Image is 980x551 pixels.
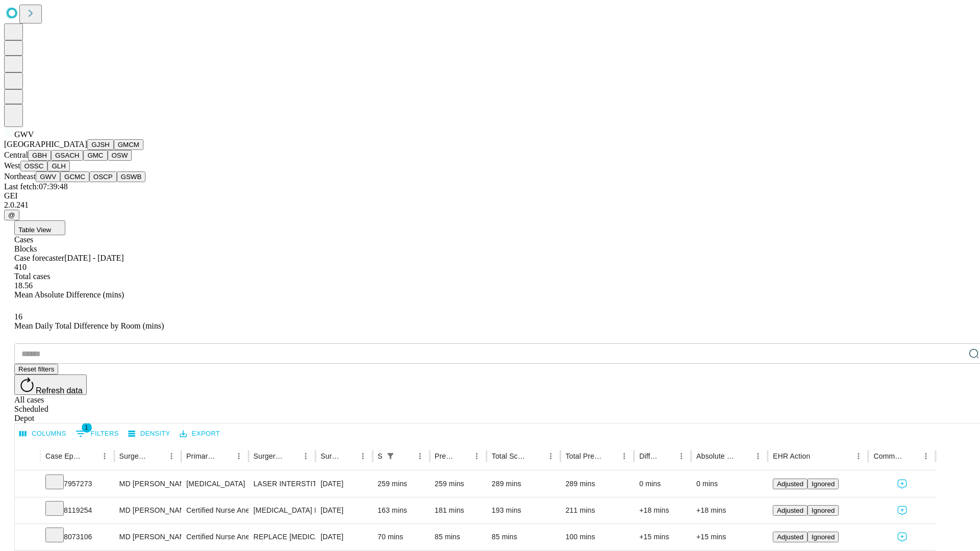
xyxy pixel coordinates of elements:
button: Sort [150,449,164,463]
span: Adjusted [777,480,803,488]
span: Adjusted [777,533,803,541]
button: OSW [108,150,132,161]
div: Case Epic Id [45,452,82,460]
button: Sort [529,449,544,463]
span: 410 [14,263,27,271]
span: @ [8,211,15,219]
div: Primary Service [186,452,216,460]
span: Ignored [812,480,835,488]
div: Surgeon Name [119,452,149,460]
div: 7957273 [45,471,109,497]
button: Menu [919,449,933,463]
span: [DATE] - [DATE] [64,254,124,262]
button: Ignored [807,479,839,489]
div: 0 mins [639,471,686,497]
button: Sort [811,449,825,463]
button: GBH [28,150,51,161]
button: Menu [851,449,866,463]
button: Refresh data [14,374,87,395]
div: 70 mins [378,524,425,550]
div: Absolute Difference [696,452,736,460]
div: 289 mins [492,471,555,497]
button: OSSC [20,161,48,171]
div: Certified Nurse Anesthetist [186,524,243,550]
button: Adjusted [773,532,807,542]
div: [DATE] [321,471,367,497]
button: Select columns [17,426,69,442]
button: Expand [20,529,35,546]
button: Ignored [807,505,839,516]
div: 181 mins [435,497,482,523]
span: Central [4,151,28,159]
div: Difference [639,452,659,460]
button: Sort [660,449,674,463]
button: Sort [284,449,299,463]
span: Mean Absolute Difference (mins) [14,290,124,299]
div: +18 mins [639,497,686,523]
button: GMC [83,150,107,161]
span: Case forecaster [14,254,64,262]
button: Density [126,426,173,442]
div: +15 mins [639,524,686,550]
button: Menu [413,449,427,463]
button: GJSH [87,139,114,150]
button: Expand [20,502,35,520]
div: 289 mins [566,471,629,497]
div: 259 mins [378,471,425,497]
button: Show filters [73,425,121,442]
div: [MEDICAL_DATA] EXCISION HERNIATED INTERVERTEBRAL DISK [MEDICAL_DATA] [254,497,310,523]
div: Surgery Name [254,452,283,460]
button: Sort [737,449,751,463]
button: GSWB [117,171,146,182]
button: Adjusted [773,479,807,489]
div: 2.0.241 [4,201,976,210]
div: 8119254 [45,497,109,523]
button: Menu [164,449,179,463]
span: Mean Daily Total Difference by Room (mins) [14,321,164,330]
button: Menu [232,449,246,463]
button: Menu [544,449,558,463]
button: Show filters [383,449,398,463]
button: Expand [20,475,35,493]
div: Total Predicted Duration [566,452,602,460]
div: MD [PERSON_NAME] [119,524,176,550]
button: Menu [470,449,484,463]
div: [DATE] [321,524,367,550]
button: GSACH [51,150,83,161]
div: 211 mins [566,497,629,523]
span: Adjusted [777,507,803,514]
div: MD [PERSON_NAME] [119,471,176,497]
div: LASER INTERSTITIAL THERMAL THERAPY (LITT) OF LESION, INTRACRANIAL, INCLUDING [PERSON_NAME] HOLE(S... [254,471,310,497]
span: Refresh data [36,386,83,395]
button: Sort [904,449,919,463]
button: GMCM [114,139,143,150]
div: 0 mins [696,471,763,497]
div: MD [PERSON_NAME] [119,497,176,523]
span: Total cases [14,272,50,281]
button: Menu [97,449,112,463]
div: 85 mins [435,524,482,550]
div: 100 mins [566,524,629,550]
span: Reset filters [18,365,54,373]
div: +18 mins [696,497,763,523]
button: Sort [83,449,97,463]
div: EHR Action [773,452,810,460]
div: Predicted In Room Duration [435,452,455,460]
button: Sort [399,449,413,463]
button: Sort [341,449,356,463]
button: Ignored [807,532,839,542]
div: GEI [4,191,976,201]
span: [GEOGRAPHIC_DATA] [4,140,87,148]
button: Adjusted [773,505,807,516]
span: Northeast [4,172,36,181]
div: 8073106 [45,524,109,550]
button: OSCP [89,171,117,182]
div: 193 mins [492,497,555,523]
div: [MEDICAL_DATA] [186,471,243,497]
button: Menu [356,449,370,463]
div: Comments [873,452,903,460]
button: Sort [217,449,232,463]
div: Certified Nurse Anesthetist [186,497,243,523]
span: Ignored [812,507,835,514]
div: 85 mins [492,524,555,550]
